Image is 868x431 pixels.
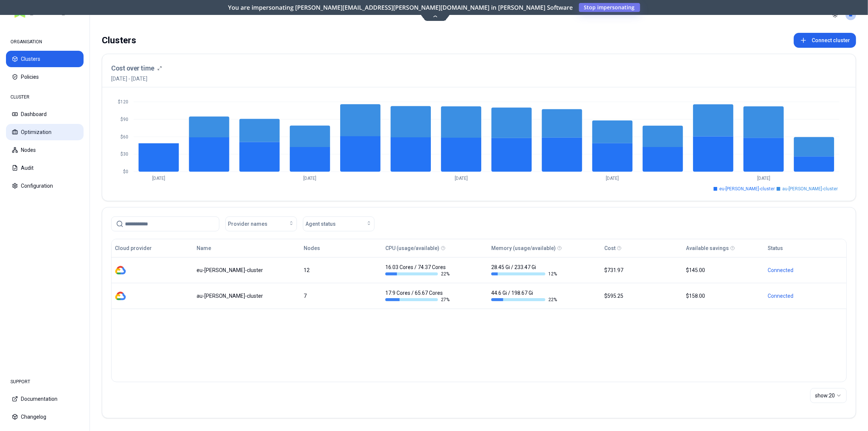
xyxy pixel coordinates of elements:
div: ORGANISATION [6,34,84,49]
button: Available savings [686,241,729,256]
div: 44.6 Gi / 198.67 Gi [491,289,557,303]
tspan: $0 [123,169,128,174]
button: Cloud provider [115,241,152,256]
img: gcp [115,265,126,276]
div: 17.9 Cores / 65.67 Cores [385,289,451,303]
button: Cost [604,241,615,256]
div: eu-rex-cluster [197,266,297,274]
img: gcp [115,290,126,302]
div: Connected [768,292,843,300]
span: eu-[PERSON_NAME]-cluster [719,186,775,192]
button: Memory (usage/available) [491,241,556,256]
tspan: [DATE] [152,176,165,181]
div: au-rex-cluster [197,292,297,300]
button: Nodes [6,142,84,158]
div: SUPPORT [6,374,84,389]
button: Nodes [304,241,320,256]
span: au-[PERSON_NAME]-cluster [782,186,838,192]
span: Provider names [228,220,267,228]
div: 27 % [385,297,451,303]
h3: Cost over time [111,63,154,74]
div: $158.00 [686,292,761,300]
tspan: [DATE] [303,176,316,181]
tspan: $120 [118,99,128,104]
span: Agent status [305,220,336,228]
button: Optimization [6,124,84,140]
div: 22 % [385,271,451,277]
button: Clusters [6,51,84,67]
div: $595.25 [604,292,679,300]
tspan: [DATE] [757,176,770,181]
tspan: [DATE] [606,176,619,181]
button: Provider names [225,216,297,231]
div: $731.97 [604,266,679,274]
span: [DATE] - [DATE] [111,75,162,82]
button: CPU (usage/available) [385,241,439,256]
div: 28.45 Gi / 233.47 Gi [491,263,557,277]
tspan: $60 [120,134,128,140]
tspan: [DATE] [455,176,468,181]
button: Policies [6,69,84,85]
div: $145.00 [686,266,761,274]
button: Agent status [303,216,375,231]
div: Clusters [102,33,136,48]
div: Status [768,244,783,252]
div: Connected [768,266,843,274]
div: CLUSTER [6,90,84,104]
tspan: $30 [120,152,128,157]
div: 12 % [491,271,557,277]
tspan: $90 [120,117,128,122]
button: Documentation [6,391,84,407]
button: Configuration [6,178,84,194]
div: 12 [304,266,379,274]
div: 7 [304,292,379,300]
div: 22 % [491,297,557,303]
button: Audit [6,160,84,176]
button: Name [197,241,211,256]
button: Changelog [6,409,84,425]
div: 16.03 Cores / 74.37 Cores [385,263,451,277]
button: Dashboard [6,106,84,122]
button: Connect cluster [794,33,856,48]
